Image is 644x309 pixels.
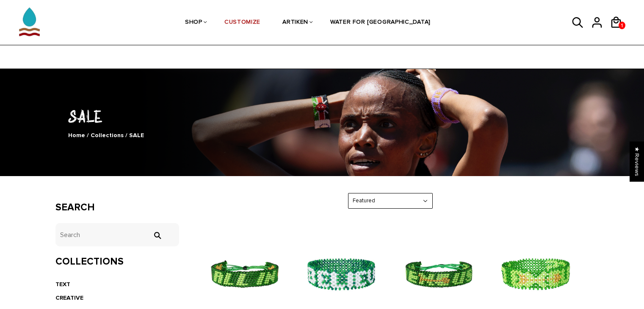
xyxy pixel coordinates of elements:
[630,141,644,182] div: Click to open Judge.me floating reviews tab
[129,132,144,139] span: SALE
[619,22,625,29] a: 1
[149,232,166,239] input: Search
[68,132,85,139] a: Home
[55,201,180,214] h3: Search
[224,0,260,45] a: CUSTOMIZE
[55,223,180,246] input: Search
[619,20,625,31] span: 1
[91,132,124,139] a: Collections
[55,105,589,127] h1: SALE
[55,256,180,268] h3: Collections
[330,0,431,45] a: WATER FOR [GEOGRAPHIC_DATA]
[282,0,308,45] a: ARTIKEN
[125,132,127,139] span: /
[55,294,83,301] a: CREATIVE
[87,132,89,139] span: /
[185,0,202,45] a: SHOP
[55,281,70,288] a: TEXT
